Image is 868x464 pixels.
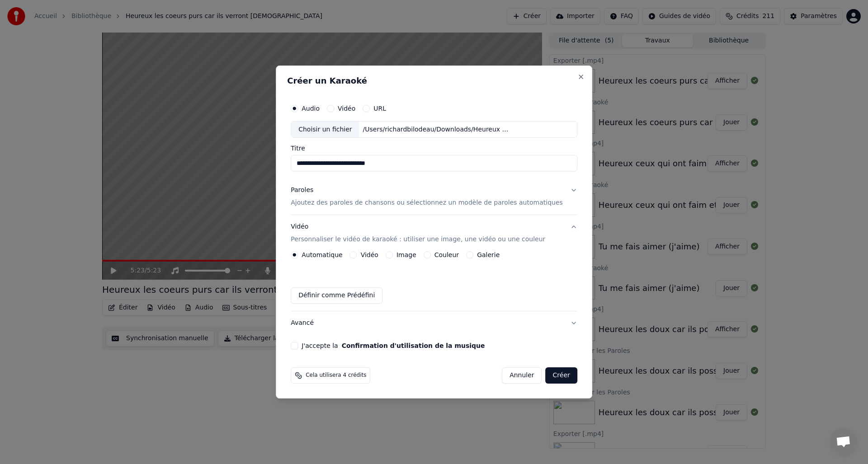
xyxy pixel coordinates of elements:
[396,252,416,258] label: Image
[291,122,359,138] div: Choisir un fichier
[287,77,581,85] h2: Créer un Karaoké
[373,105,386,112] label: URL
[359,125,513,134] div: /Users/richardbilodeau/Downloads/Heureux les artisans logic pro.wav
[291,287,382,304] button: Définir comme Prédéfini
[291,251,577,311] div: VidéoPersonnaliser le vidéo de karaoké : utiliser une image, une vidéo ou une couleur
[434,252,459,258] label: Couleur
[306,372,366,379] span: Cela utilisera 4 crédits
[291,311,577,335] button: Avancé
[338,105,355,112] label: Vidéo
[546,367,577,384] button: Créer
[342,342,485,349] button: J'accepte la
[361,252,378,258] label: Vidéo
[302,342,485,349] label: J'accepte la
[291,145,577,152] label: Titre
[291,179,577,215] button: ParolesAjoutez des paroles de chansons ou sélectionnez un modèle de paroles automatiques
[302,105,320,112] label: Audio
[477,252,500,258] label: Galerie
[302,252,342,258] label: Automatique
[291,223,545,244] div: Vidéo
[291,235,545,244] p: Personnaliser le vidéo de karaoké : utiliser une image, une vidéo ou une couleur
[291,216,577,252] button: VidéoPersonnaliser le vidéo de karaoké : utiliser une image, une vidéo ou une couleur
[291,199,563,208] p: Ajoutez des paroles de chansons ou sélectionnez un modèle de paroles automatiques
[502,367,542,384] button: Annuler
[291,186,313,195] div: Paroles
